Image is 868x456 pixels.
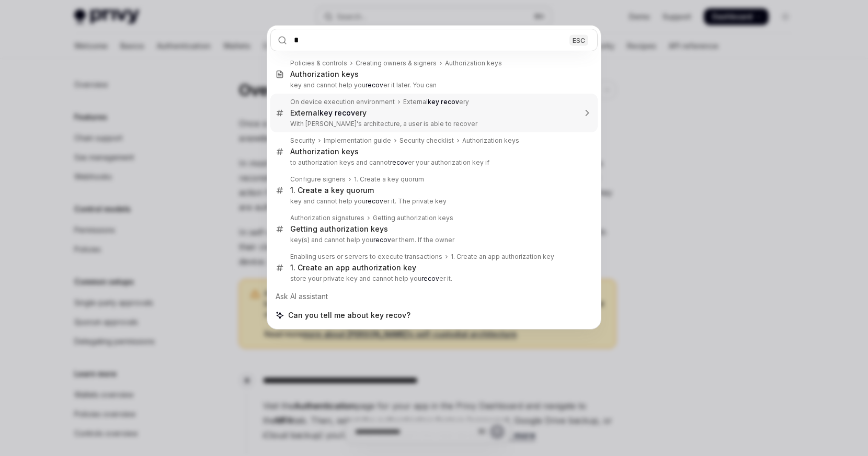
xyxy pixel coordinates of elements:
[403,98,469,106] div: External ery
[290,70,359,79] div: Authorization keys
[290,275,576,283] p: store your private key and cannot help you er it.
[290,236,576,244] p: key(s) and cannot help you er them. If the owner
[290,120,576,128] p: With [PERSON_NAME]'s architecture, a user is able to recover
[290,197,576,206] p: key and cannot help you er it. The private key
[356,59,437,67] div: Creating owners & signers
[290,214,364,222] div: Authorization signatures
[270,287,598,306] div: Ask AI assistant
[354,175,424,184] div: 1. Create a key quorum
[324,136,391,145] div: Implementation guide
[366,81,383,89] b: recov
[421,275,439,282] b: recov
[290,59,347,67] div: Policies & controls
[290,175,346,184] div: Configure signers
[290,158,576,167] p: to authorization keys and cannot er your authorization key if
[290,263,416,272] div: 1. Create an app authorization key
[290,81,576,89] p: key and cannot help you er it later. You can
[290,253,442,261] div: Enabling users or servers to execute transactions
[451,253,554,261] div: 1. Create an app authorization key
[428,98,459,106] b: key recov
[373,214,453,222] div: Getting authorization keys
[290,136,315,145] div: Security
[288,310,410,321] span: Can you tell me about key recov?
[445,59,502,67] div: Authorization keys
[399,136,454,145] div: Security checklist
[290,147,359,156] div: Authorization keys
[319,108,355,117] b: key recov
[290,108,367,118] div: External ery
[290,186,374,195] div: 1. Create a key quorum
[373,236,391,244] b: recov
[290,224,388,234] div: Getting authorization keys
[569,35,588,45] div: ESC
[390,158,408,166] b: recov
[462,136,519,145] div: Authorization keys
[366,197,383,205] b: recov
[290,98,395,106] div: On device execution environment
